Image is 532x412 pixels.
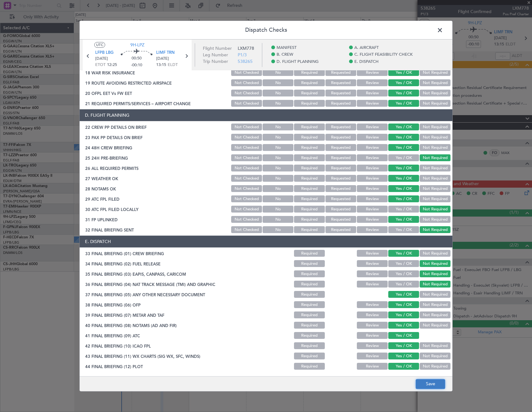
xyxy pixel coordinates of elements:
button: Not Required [420,144,450,151]
button: Not Required [420,250,450,257]
button: Not Required [420,227,450,233]
button: Not Required [420,271,450,278]
button: Yes / OK [388,155,419,162]
button: Yes / OK [388,332,419,339]
button: Not Required [420,343,450,349]
button: Not Required [420,165,450,172]
button: Yes / OK [388,250,419,257]
button: Not Required [420,281,450,288]
button: Not Required [420,206,450,213]
button: Yes / OK [388,302,419,308]
button: Yes / OK [388,175,419,182]
button: Yes / OK [388,100,419,107]
button: Yes / OK [388,281,419,288]
button: Not Required [420,353,450,360]
button: Yes / OK [388,227,419,233]
button: Yes / OK [388,196,419,203]
button: Not Required [420,185,450,192]
button: Yes / OK [388,343,419,349]
button: Yes / OK [388,260,419,267]
button: Yes / OK [388,124,419,131]
button: Not Required [420,302,450,308]
button: Not Required [420,196,450,203]
button: Not Required [420,69,450,76]
button: Not Required [420,322,450,329]
button: Yes / OK [388,80,419,87]
button: Not Required [420,291,450,298]
button: Yes / OK [388,144,419,151]
button: Not Required [420,155,450,162]
button: Not Required [420,363,450,370]
button: Not Required [420,90,450,97]
button: Not Required [420,260,450,267]
button: Yes / OK [388,165,419,172]
button: Yes / OK [388,216,419,223]
button: Yes / OK [388,90,419,97]
button: Yes / OK [388,69,419,76]
button: Not Required [420,312,450,319]
button: Yes / OK [388,185,419,192]
button: Not Required [420,216,450,223]
button: Not Required [420,175,450,182]
button: Not Required [420,124,450,131]
button: Yes / OK [388,291,419,298]
button: Yes / OK [388,322,419,329]
button: Yes / OK [388,353,419,360]
button: Yes / OK [388,363,419,370]
button: Yes / OK [388,134,419,141]
button: Yes / OK [388,271,419,278]
button: Yes / OK [388,206,419,213]
button: Save [416,379,445,389]
header: Dispatch Checks [80,21,452,40]
button: Not Required [420,80,450,87]
button: Not Required [420,134,450,141]
button: Yes / OK [388,312,419,319]
button: Not Required [420,100,450,107]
